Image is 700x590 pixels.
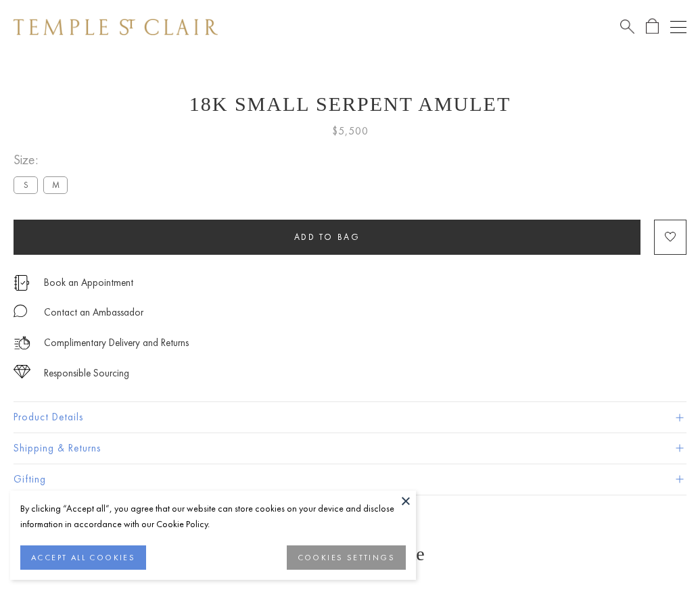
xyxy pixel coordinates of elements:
img: icon_sourcing.svg [14,365,30,378]
img: Temple St. Clair [14,19,218,35]
a: Book an Appointment [44,275,133,290]
button: Open navigation [670,19,686,35]
h1: 18K Small Serpent Amulet [14,93,686,116]
img: MessageIcon-01_2.svg [14,304,27,318]
a: Search [620,18,634,35]
label: S [14,176,38,193]
button: ACCEPT ALL COOKIES [20,545,146,570]
div: Responsible Sourcing [44,365,129,382]
img: icon_delivery.svg [14,335,30,351]
button: Gifting [14,464,686,495]
span: Size: [14,149,73,171]
span: Add to bag [294,231,360,243]
label: M [43,176,68,193]
a: Open Shopping Bag [646,18,659,35]
button: Product Details [14,402,686,433]
p: Complimentary Delivery and Returns [44,335,189,351]
span: $5,500 [332,122,369,140]
div: Contact an Ambassador [44,304,143,321]
img: icon_appointment.svg [14,275,30,291]
button: COOKIES SETTINGS [287,545,406,570]
button: Shipping & Returns [14,433,686,464]
div: By clicking “Accept all”, you agree that our website can store cookies on your device and disclos... [20,501,406,532]
button: Add to bag [14,220,640,255]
